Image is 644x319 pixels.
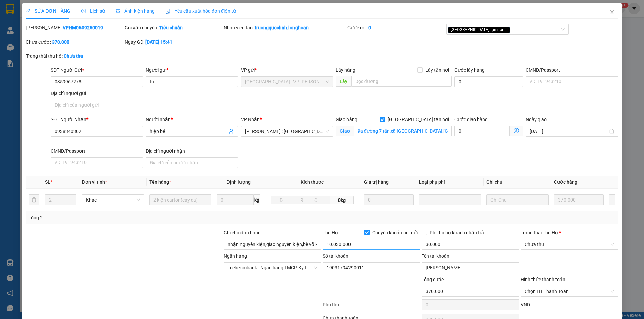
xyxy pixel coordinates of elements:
[45,179,50,185] span: SL
[422,277,444,282] span: Tổng cước
[364,179,389,185] span: Giá trị hàng
[336,67,355,73] span: Lấy hàng
[486,194,548,205] input: Ghi Chú
[448,27,510,33] span: [GEOGRAPHIC_DATA] tận nơi
[322,301,421,313] div: Phụ thu
[146,66,238,74] div: Người gửi
[454,76,523,87] input: Cước lấy hàng
[26,52,148,60] div: Trạng thái thu hộ:
[609,194,615,205] button: plus
[530,128,608,135] input: Ngày giao
[245,126,329,136] span: Hồ Chí Minh : Kho Quận 12
[526,117,547,122] label: Ngày giao
[254,194,260,205] span: kg
[29,194,39,205] button: delete
[26,8,70,14] span: SỬA ĐƠN HÀNG
[224,253,247,259] label: Ngân hàng
[521,277,565,282] label: Hình thức thanh toán
[351,76,452,87] input: Dọc đường
[609,10,615,15] span: close
[149,179,171,185] span: Tên hàng
[29,214,249,221] div: Tổng: 2
[368,25,371,30] b: 0
[26,24,123,31] div: [PERSON_NAME]:
[525,286,614,296] span: Chọn HT Thanh Toán
[423,66,452,74] span: Lấy tận nơi
[347,24,445,31] div: Cước rồi :
[255,25,309,30] b: truongquoclinh.longhoan
[81,8,105,14] span: Lịch sử
[454,117,488,122] label: Cước giao hàng
[504,28,507,31] span: close
[165,8,236,14] span: Yêu cầu xuất hóa đơn điện tử
[146,116,238,123] div: Người nhận
[330,196,353,204] span: 0kg
[454,126,510,136] input: Cước giao hàng
[336,117,357,122] span: Giao hàng
[52,39,69,45] b: 370.000
[241,66,333,74] div: VP gửi
[336,126,354,136] span: Giao
[51,100,143,110] input: Địa chỉ của người gửi
[323,230,338,235] span: Thu Hộ
[63,25,103,30] b: VPHM0609250019
[165,9,171,14] img: icon
[86,195,140,205] span: Khác
[514,128,519,133] span: dollar-circle
[370,229,420,236] span: Chuyển khoản ng. gửi
[229,129,234,134] span: user-add
[26,38,123,46] div: Chưa cước :
[224,24,346,31] div: Nhân viên tạo:
[422,262,519,273] input: Tên tài khoản
[245,77,329,87] span: Hà Nội : VP Hoàng Mai
[422,253,449,259] label: Tên tài khoản
[51,90,143,97] div: Địa chỉ người gửi
[145,39,172,45] b: [DATE] 15:41
[521,302,530,307] span: VND
[64,53,83,59] b: Chưa thu
[226,179,250,185] span: Định lượng
[484,176,551,189] th: Ghi chú
[526,66,618,74] div: CMND/Passport
[224,239,321,250] input: Ghi chú đơn hàng
[603,3,622,22] button: Close
[312,196,330,204] input: C
[81,9,86,13] span: clock-circle
[427,229,487,236] span: Phí thu hộ khách nhận trả
[323,262,420,273] input: Số tài khoản
[146,147,238,155] div: Địa chỉ người nhận
[228,263,317,273] span: Techcombank - Ngân hàng TMCP Kỹ thương Việt Nam
[364,194,414,205] input: 0
[241,117,260,122] span: VP Nhận
[323,253,348,259] label: Số tài khoản
[271,196,291,204] input: D
[116,9,120,13] span: picture
[554,194,604,205] input: 0
[525,239,614,249] span: Chưa thu
[51,66,143,74] div: SĐT Người Gửi
[125,24,222,31] div: Gói vận chuyển:
[146,157,238,168] input: Địa chỉ của người nhận
[416,176,484,189] th: Loại phụ phí
[521,229,618,236] div: Trạng thái Thu Hộ
[51,147,143,155] div: CMND/Passport
[554,179,577,185] span: Cước hàng
[26,9,31,13] span: edit
[82,179,107,185] span: Đơn vị tính
[291,196,312,204] input: R
[116,8,155,14] span: Ảnh kiện hàng
[385,116,452,123] span: [GEOGRAPHIC_DATA] tận nơi
[149,194,211,205] input: VD: Bàn, Ghế
[336,76,351,87] span: Lấy
[159,25,183,30] b: Tiêu chuẩn
[354,126,452,136] input: Giao tận nơi
[454,67,485,73] label: Cước lấy hàng
[51,116,143,123] div: SĐT Người Nhận
[125,38,222,46] div: Ngày GD:
[301,179,324,185] span: Kích thước
[224,230,261,235] label: Ghi chú đơn hàng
